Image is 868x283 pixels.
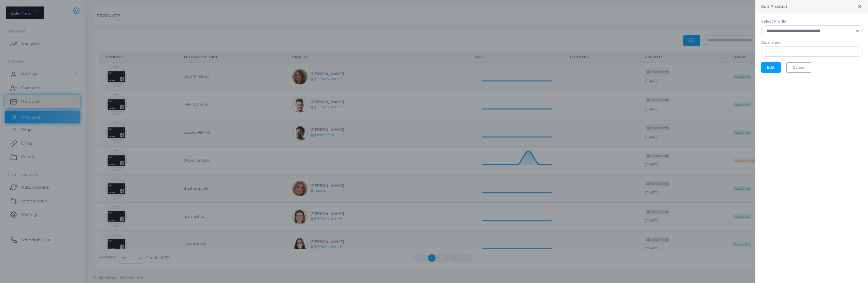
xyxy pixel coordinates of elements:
[761,4,787,9] h5: Edit Product
[764,27,853,35] input: Search for option
[761,19,863,24] label: Select Profile
[761,25,863,36] div: Search for option
[761,40,781,45] label: Comment
[761,62,781,72] button: Edit
[786,62,811,72] button: Cancel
